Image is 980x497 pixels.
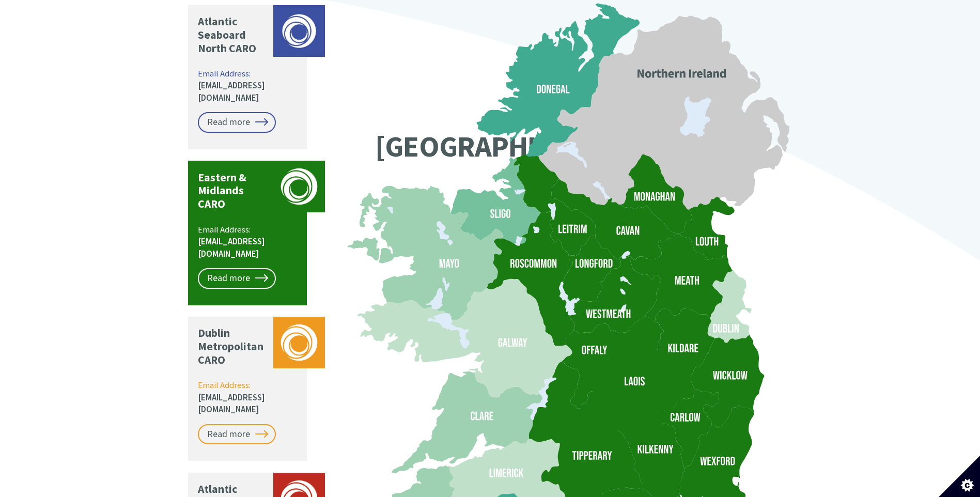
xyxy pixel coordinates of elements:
a: [EMAIL_ADDRESS][DOMAIN_NAME] [198,392,265,415]
a: Read more [198,424,276,445]
p: Atlantic Seaboard North CARO [198,15,268,55]
a: [EMAIL_ADDRESS][DOMAIN_NAME] [198,80,265,103]
p: Eastern & Midlands CARO [198,171,268,211]
a: [EMAIL_ADDRESS][DOMAIN_NAME] [198,236,265,259]
text: [GEOGRAPHIC_DATA] [375,128,640,165]
p: Email Address: [198,379,299,416]
p: Email Address: [198,68,299,104]
p: Email Address: [198,224,299,260]
button: Set cookie preferences [939,456,980,497]
a: Read more [198,268,276,289]
p: Dublin Metropolitan CARO [198,327,268,367]
a: Read more [198,112,276,133]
